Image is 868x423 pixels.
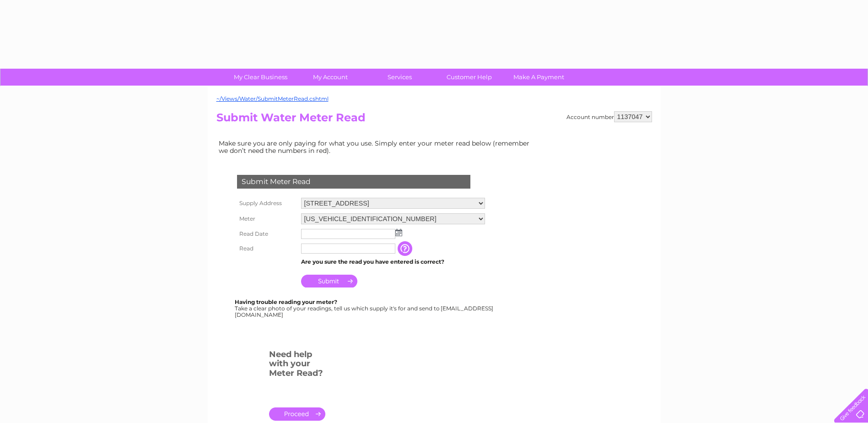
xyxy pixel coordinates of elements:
input: Submit [301,275,357,287]
a: My Clear Business [223,69,298,86]
th: Meter [235,211,299,227]
h3: Need help with your Meter Read? [269,348,325,383]
input: Information [398,241,414,256]
td: Make sure you are only paying for what you use. Simply enter your meter read below (remember we d... [216,137,537,157]
th: Read Date [235,227,299,241]
th: Supply Address [235,195,299,211]
a: ~/Views/Water/SubmitMeterRead.cshtml [216,95,329,102]
h2: Submit Water Meter Read [216,111,652,129]
a: Customer Help [431,69,507,86]
td: Are you sure the read you have entered is correct? [299,256,487,268]
img: ... [395,229,402,236]
a: Services [362,69,437,86]
div: Account number [566,111,652,122]
th: Read [235,241,299,256]
a: My Account [292,69,368,86]
div: Take a clear photo of your readings, tell us which supply it's for and send to [EMAIL_ADDRESS][DO... [235,299,495,318]
b: Having trouble reading your meter? [235,298,337,305]
a: Make A Payment [501,69,577,86]
a: . [269,407,325,421]
div: Submit Meter Read [237,175,470,189]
